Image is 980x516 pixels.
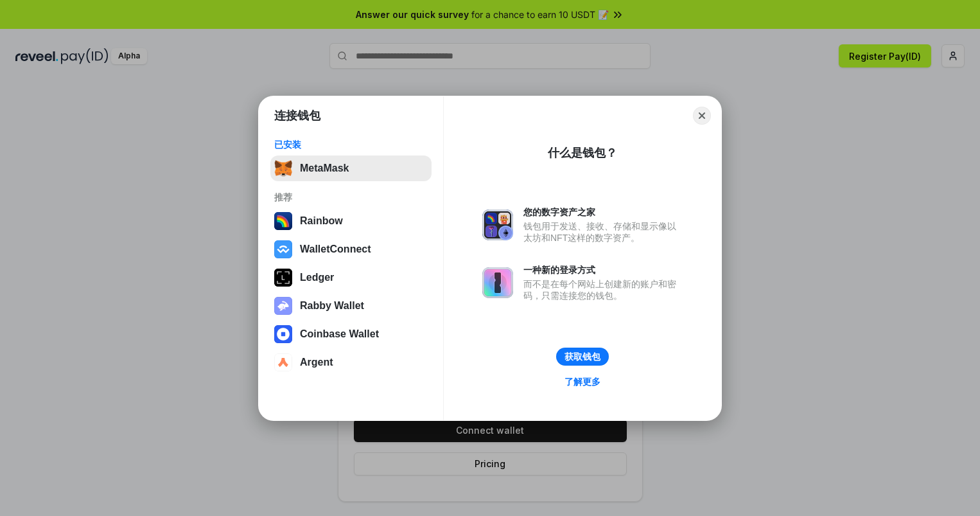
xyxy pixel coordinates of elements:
div: 而不是在每个网站上创建新的账户和密码，只需连接您的钱包。 [523,278,683,301]
button: WalletConnect [270,236,432,262]
div: 什么是钱包？ [548,145,617,161]
div: 一种新的登录方式 [523,264,683,276]
div: MetaMask [300,163,349,174]
button: MetaMask [270,156,432,181]
a: 了解更多 [557,373,608,390]
div: Rainbow [300,215,343,227]
button: Close [693,107,711,125]
div: Coinbase Wallet [300,328,379,340]
button: Rainbow [270,208,432,234]
div: WalletConnect [300,244,371,255]
div: 已安装 [274,139,428,150]
button: Ledger [270,265,432,290]
img: svg+xml,%3Csvg%20xmlns%3D%22http%3A%2F%2Fwww.w3.org%2F2000%2Fsvg%22%20width%3D%2228%22%20height%3... [274,269,292,287]
div: 获取钱包 [564,351,600,362]
img: svg+xml,%3Csvg%20width%3D%2228%22%20height%3D%2228%22%20viewBox%3D%220%200%2028%2028%22%20fill%3D... [274,325,292,343]
button: Rabby Wallet [270,293,432,319]
button: Argent [270,350,432,375]
div: Rabby Wallet [300,300,364,312]
img: svg+xml,%3Csvg%20width%3D%2228%22%20height%3D%2228%22%20viewBox%3D%220%200%2028%2028%22%20fill%3D... [274,353,292,371]
h1: 连接钱包 [274,108,320,123]
img: svg+xml,%3Csvg%20xmlns%3D%22http%3A%2F%2Fwww.w3.org%2F2000%2Fsvg%22%20fill%3D%22none%22%20viewBox... [482,267,513,298]
div: Ledger [300,272,334,283]
div: 您的数字资产之家 [523,206,683,218]
div: Argent [300,357,333,368]
button: 获取钱包 [556,348,609,366]
img: svg+xml,%3Csvg%20width%3D%22120%22%20height%3D%22120%22%20viewBox%3D%220%200%20120%20120%22%20fil... [274,212,292,230]
div: 钱包用于发送、接收、存储和显示像以太坊和NFT这样的数字资产。 [523,220,683,244]
div: 了解更多 [564,376,600,387]
div: 推荐 [274,191,428,203]
img: svg+xml,%3Csvg%20xmlns%3D%22http%3A%2F%2Fwww.w3.org%2F2000%2Fsvg%22%20fill%3D%22none%22%20viewBox... [274,297,292,315]
img: svg+xml,%3Csvg%20width%3D%2228%22%20height%3D%2228%22%20viewBox%3D%220%200%2028%2028%22%20fill%3D... [274,240,292,258]
img: svg+xml,%3Csvg%20xmlns%3D%22http%3A%2F%2Fwww.w3.org%2F2000%2Fsvg%22%20fill%3D%22none%22%20viewBox... [482,209,513,240]
button: Coinbase Wallet [270,321,432,347]
img: svg+xml,%3Csvg%20fill%3D%22none%22%20height%3D%2233%22%20viewBox%3D%220%200%2035%2033%22%20width%... [274,159,292,177]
